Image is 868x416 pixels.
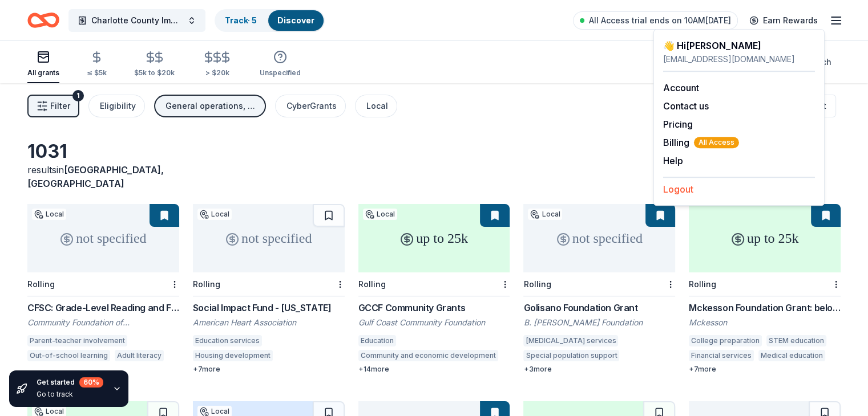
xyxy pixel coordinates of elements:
div: not specified [523,204,675,272]
div: Local [32,209,66,220]
div: Special population support [523,350,619,361]
div: Rolling [689,279,716,289]
div: not specified [27,204,179,272]
div: Local [197,209,232,220]
div: Go to track [37,390,103,399]
div: $5k to $20k [134,68,175,78]
button: Contact us [663,99,709,113]
button: $5k to $20k [134,46,175,83]
button: Eligibility [88,95,145,117]
div: STEM education [766,335,826,346]
div: 1031 [27,140,179,163]
div: Eligibility [100,99,136,113]
button: Track· 5Discover [215,9,325,32]
span: Charlotte County Imagination Library Program [91,14,183,27]
button: CyberGrants [275,95,346,117]
div: CFSC: Grade-Level Reading and Family Success Grants [27,301,179,315]
div: Education services [193,335,262,346]
span: All Access trial ends on 10AM[DATE] [589,14,731,27]
div: Education [358,335,396,346]
div: College preparation [689,335,762,346]
div: Parent-teacher involvement [27,335,127,346]
div: Rolling [523,279,551,289]
div: up to 25k [358,204,510,272]
div: [MEDICAL_DATA] services [523,335,618,346]
div: Local [528,209,562,220]
div: Get started [37,377,103,388]
span: Billing [663,136,739,149]
div: Rolling [193,279,220,289]
div: CyberGrants [286,99,337,113]
span: Filter [50,99,70,113]
div: Rolling [27,279,55,289]
a: up to 25kLocalRollingGCCF Community GrantsGulf Coast Community FoundationEducationCommunity and e... [358,204,510,374]
div: Local [366,99,388,113]
div: All grants [27,68,59,78]
a: All Access trial ends on 10AM[DATE] [573,11,738,30]
div: 60 % [79,377,103,388]
div: Community and economic development [358,350,498,361]
a: Earn Rewards [742,10,825,31]
div: General operations, Projects & programming, Education, Training and capacity building [165,99,257,113]
a: Discover [277,15,314,25]
div: GCCF Community Grants [358,301,510,315]
a: not specifiedLocalRollingCFSC: Grade-Level Reading and Family Success GrantsCommunity Foundation ... [27,204,179,365]
div: + 7 more [689,365,841,374]
div: ≤ $5k [87,68,107,78]
div: Social Impact Fund - [US_STATE] [193,301,345,315]
div: Local [363,209,397,220]
a: Track· 5 [225,15,257,25]
button: Filter1 [27,95,79,117]
button: Unspecified [260,46,301,83]
div: + 14 more [358,365,510,374]
div: Mckesson Foundation Grant: below $25,000 [689,301,841,315]
div: Adult literacy [115,350,164,361]
div: Rolling [358,279,386,289]
div: Golisano Foundation Grant [523,301,675,315]
button: Local [355,95,397,117]
button: ≤ $5k [87,46,107,83]
div: results [27,163,179,190]
span: [GEOGRAPHIC_DATA], [GEOGRAPHIC_DATA] [27,164,164,189]
a: up to 25kRollingMckesson Foundation Grant: below $25,000MckessonCollege preparationSTEM education... [689,204,841,374]
div: Gulf Coast Community Foundation [358,317,510,328]
a: not specifiedLocalRollingGolisano Foundation GrantB. [PERSON_NAME] Foundation[MEDICAL_DATA] servi... [523,204,675,374]
div: 1 [72,90,84,101]
div: Unspecified [260,68,301,78]
button: General operations, Projects & programming, Education, Training and capacity building [154,95,266,117]
div: not specified [193,204,345,272]
button: Logout [663,182,693,196]
div: Housing development [193,350,273,361]
button: > $20k [202,46,232,83]
div: Medical education [758,350,825,361]
div: up to 25k [689,204,841,272]
div: + 3 more [523,365,675,374]
div: Out-of-school learning [27,350,110,361]
div: 👋 Hi [PERSON_NAME] [663,39,815,52]
button: BillingAll Access [663,136,739,149]
div: B. [PERSON_NAME] Foundation [523,317,675,328]
a: Pricing [663,119,693,130]
button: Help [663,154,683,168]
div: Mckesson [689,317,841,328]
span: in [27,164,164,189]
div: American Heart Association [193,317,345,328]
a: Account [663,82,699,93]
div: Financial services [689,350,754,361]
a: not specifiedLocalRollingSocial Impact Fund - [US_STATE]American Heart AssociationEducation servi... [193,204,345,374]
div: > $20k [202,68,232,78]
div: Community Foundation of [GEOGRAPHIC_DATA] [27,317,179,328]
div: [EMAIL_ADDRESS][DOMAIN_NAME] [663,52,815,66]
span: All Access [694,137,739,148]
button: All grants [27,46,59,83]
a: Home [27,7,59,34]
div: + 7 more [193,365,345,374]
button: Charlotte County Imagination Library Program [68,9,205,32]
